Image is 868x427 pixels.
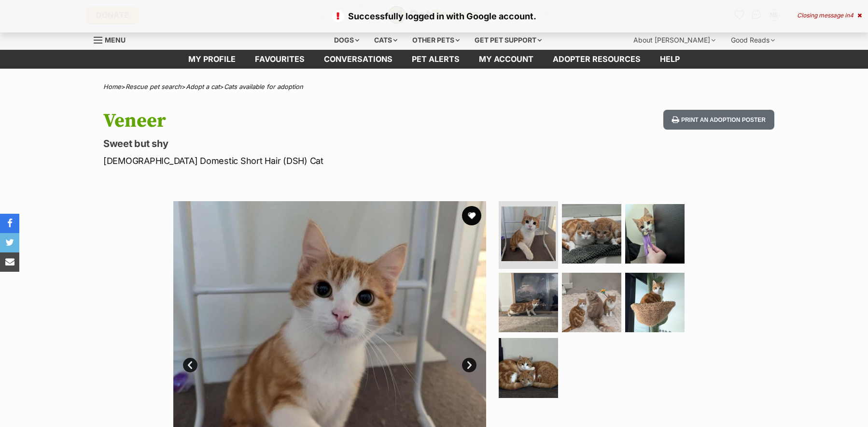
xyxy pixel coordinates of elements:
p: Sweet but shy [103,137,512,150]
img: Photo of Veneer [562,204,621,264]
img: Photo of Veneer [499,273,558,332]
p: Successfully logged in with Google account. [10,10,858,23]
a: Next [462,358,476,372]
a: Adopt a cat [186,83,220,90]
div: Other pets [406,30,466,50]
a: My account [469,50,543,69]
p: [DEMOGRAPHIC_DATA] Domestic Short Hair (DSH) Cat [103,154,512,167]
div: Get pet support [468,30,548,50]
a: Rescue pet search [126,83,182,90]
button: favourite [462,206,481,225]
a: conversations [314,50,402,69]
a: Adopter resources [543,50,650,69]
div: Dogs [327,30,366,50]
a: Help [650,50,689,69]
div: About [PERSON_NAME] [627,30,722,50]
a: Favourites [245,50,314,69]
div: Cats [367,30,404,50]
span: Menu [105,36,126,44]
a: Home [103,83,121,90]
img: Photo of Veneer [501,206,556,261]
img: Photo of Veneer [625,204,685,264]
img: Photo of Veneer [625,273,685,332]
img: Photo of Veneer [562,273,621,332]
a: My profile [179,50,245,69]
a: Prev [183,358,197,372]
a: Menu [94,30,132,48]
img: Photo of Veneer [499,338,558,398]
h1: Veneer [103,110,512,132]
div: Good Reads [724,30,782,50]
a: Cats available for adoption [224,83,303,90]
a: Pet alerts [402,50,469,69]
button: Print an adoption poster [663,110,774,130]
span: 4 [850,12,854,19]
div: > > > [79,83,789,90]
div: Closing message in [797,12,862,19]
